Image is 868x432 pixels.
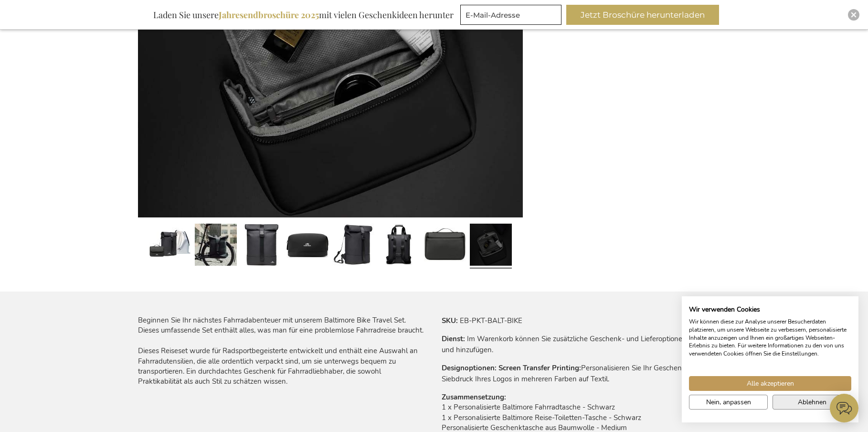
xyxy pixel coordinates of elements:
[689,376,851,391] button: Akzeptieren Sie alle cookies
[566,5,719,25] button: Jetzt Broschüre herunterladen
[149,220,191,272] a: Baltimore Bike Travel Set
[286,220,328,272] a: Baltimore Fahrrad-Reiseset
[830,394,858,422] iframe: belco-activator-frame
[689,318,851,358] p: Wir können diese zur Analyse unserer Besucherdaten platzieren, um unsere Webseite zu verbessern, ...
[332,220,374,272] a: Baltimore Fahrrad-Reiseset
[219,9,319,21] b: Jahresendbroschüre 2025
[149,5,458,25] div: Laden Sie unsere mit vielen Geschenkideen herunter
[378,220,420,272] a: Baltimore Fahrrad-Reiseset
[470,220,512,272] a: Baltimore Fahrrad-Reiseset
[773,395,851,410] button: Alle verweigern cookies
[848,9,859,21] div: Close
[706,397,751,407] span: Nein, anpassen
[747,378,794,389] span: Alle akzeptieren
[195,220,237,272] a: Baltimore Bike Travel Set
[460,5,561,25] input: E-Mail-Adresse
[689,305,851,314] h2: Wir verwenden Cookies
[689,395,768,410] button: cookie Einstellungen anpassen
[241,220,283,272] a: Baltimore Fahrrad-Reiseset
[138,315,426,387] div: Beginnen Sie Ihr nächstes Fahrradabenteuer mit unserem Baltimore Bike Travel Set. Dieses umfassen...
[498,363,581,373] strong: Screen Transfer Printing:
[798,397,826,407] span: Ablehnen
[460,5,564,28] form: marketing offers and promotions
[851,12,857,18] img: Close
[424,220,466,272] a: Baltimore Fahrrad-Reiseset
